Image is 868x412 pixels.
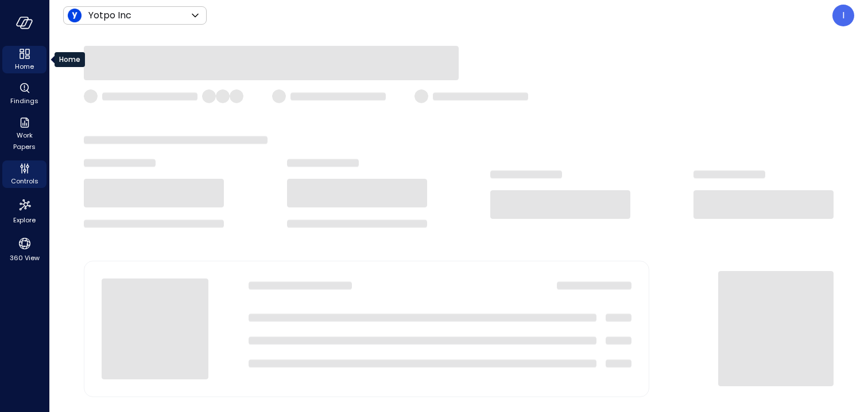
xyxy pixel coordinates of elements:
span: Home [15,61,34,72]
div: Work Papers [2,115,46,154]
span: 360 View [10,252,40,264]
div: Ivailo Emanuilov [832,5,854,26]
span: Controls [11,175,38,187]
div: Findings [2,80,46,108]
div: Home [2,46,46,73]
div: Home [55,52,85,67]
p: Yotpo Inc [88,9,131,22]
span: Explore [13,214,36,226]
p: I [842,9,844,22]
div: 360 View [2,234,46,265]
span: Work Papers [7,130,42,152]
div: Controls [2,160,46,188]
span: Findings [10,95,38,107]
img: Icon [68,9,82,22]
div: Explore [2,195,46,227]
